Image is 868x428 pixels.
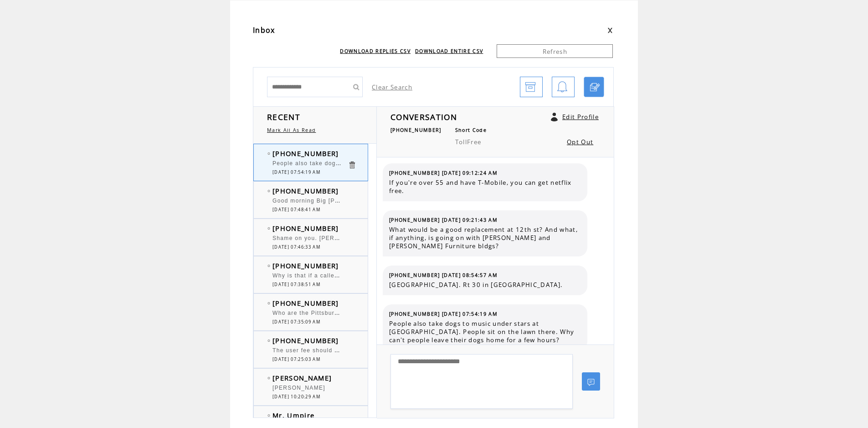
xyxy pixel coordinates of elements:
[267,152,270,155] img: bulletEmpty.png
[389,178,580,195] span: If you're over 55 and have T-Mobile, you can get netflix free.
[551,113,558,121] a: Click to edit user profile
[567,138,593,146] a: Opt Out
[272,186,339,195] span: [PHONE_NUMBER]
[349,77,363,97] input: Submit
[389,217,498,223] span: [PHONE_NUMBER] [DATE] 09:21:43 AM
[389,272,498,278] span: [PHONE_NUMBER] [DATE] 08:54:57 AM
[272,336,339,345] span: [PHONE_NUMBER]
[389,170,498,176] span: [PHONE_NUMBER] [DATE] 09:12:24 AM
[272,224,339,233] span: [PHONE_NUMBER]
[562,113,599,121] a: Edit Profile
[389,225,580,250] span: What would be a good replacement at 12th st? And what, if anything, is going on with [PERSON_NAME...
[267,377,270,379] img: bulletEmpty.png
[272,319,320,325] span: [DATE] 07:35:09 AM
[455,127,487,133] span: Short Code
[272,149,339,158] span: [PHONE_NUMBER]
[372,83,412,91] a: Clear Search
[272,385,325,391] span: [PERSON_NAME]
[272,356,320,362] span: [DATE] 07:25:03 AM
[348,161,356,169] a: Click to delete these messgaes
[497,44,613,58] a: Refresh
[267,190,270,192] img: bulletEmpty.png
[272,373,332,382] span: [PERSON_NAME]
[272,158,744,167] span: People also take dogs to music under stars at [GEOGRAPHIC_DATA]. People sit on the lawn there. Wh...
[272,244,320,250] span: [DATE] 07:46:33 AM
[267,265,270,267] img: bulletEmpty.png
[272,282,320,287] span: [DATE] 07:38:51 AM
[389,281,580,289] span: [GEOGRAPHIC_DATA]. Rt 30 in [GEOGRAPHIC_DATA].
[390,127,442,133] span: [PHONE_NUMBER]
[525,77,536,98] img: archive.png
[253,25,275,35] span: Inbox
[389,319,580,344] span: People also take dogs to music under stars at [GEOGRAPHIC_DATA]. People sit on the lawn there. Wh...
[415,48,483,54] a: DOWNLOAD ENTIRE CSV
[389,311,498,317] span: [PHONE_NUMBER] [DATE] 07:54:19 AM
[272,394,320,400] span: [DATE] 10:20:29 AM
[340,48,411,54] a: DOWNLOAD REPLIES CSV
[557,77,568,98] img: bell.png
[267,111,300,122] span: RECENT
[272,169,320,175] span: [DATE] 07:54:19 AM
[267,302,270,304] img: bulletEmpty.png
[390,111,457,122] span: CONVERSATION
[267,227,270,230] img: bulletEmpty.png
[272,411,314,420] span: Mr. Umpire
[267,127,316,133] a: Mark All As Read
[272,345,373,354] span: The user fee should be abolished
[267,339,270,342] img: bulletEmpty.png
[272,270,658,279] span: Why is that if a caller uses the word shit or bitch you guys cringe, but yet [PERSON_NAME] uses i...
[584,77,604,97] a: Click to start a chat with mobile number by SMS
[455,138,482,146] span: TollFree
[272,207,320,213] span: [DATE] 07:48:41 AM
[272,261,339,270] span: [PHONE_NUMBER]
[272,298,339,308] span: [PHONE_NUMBER]
[272,195,662,204] span: Good morning Big [PERSON_NAME] and Big [PERSON_NAME]. [US_STATE] Legalizes [MEDICAL_DATA] Mushroo...
[272,308,434,317] span: Who are the Pittsburgh Pirates playing in the playoffs
[267,414,270,417] img: bulletEmpty.png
